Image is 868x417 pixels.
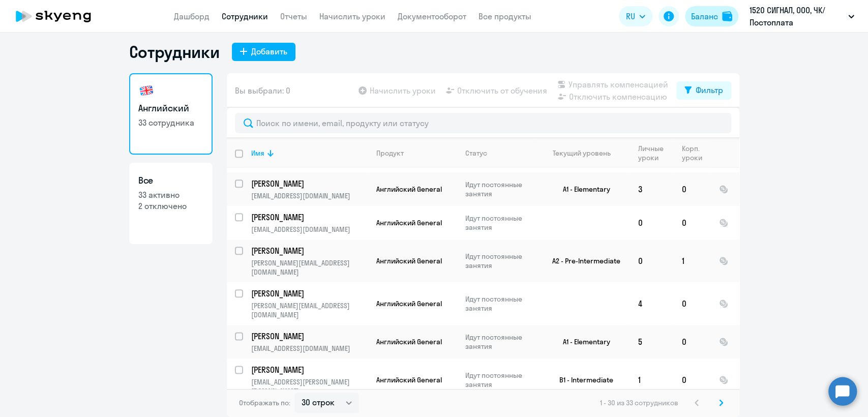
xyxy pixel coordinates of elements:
[251,331,366,342] p: [PERSON_NAME]
[685,6,738,26] button: Балансbalance
[239,398,290,407] span: Отображать по:
[630,172,674,206] td: 3
[251,148,264,158] div: Имя
[138,200,203,212] p: 2 отключено
[251,191,368,200] p: [EMAIL_ADDRESS][DOMAIN_NAME]
[129,42,220,62] h1: Сотрудники
[251,288,368,299] a: [PERSON_NAME]
[465,214,535,232] p: Идут постоянные занятия
[674,325,711,359] td: 0
[232,43,295,61] button: Добавить
[376,185,442,194] span: Английский General
[630,240,674,282] td: 0
[398,11,466,21] a: Документооборот
[251,178,368,189] a: [PERSON_NAME]
[674,172,711,206] td: 0
[280,11,307,21] a: Отчеты
[691,10,718,22] div: Баланс
[535,359,630,401] td: B1 - Intermediate
[251,225,368,234] p: [EMAIL_ADDRESS][DOMAIN_NAME]
[376,218,442,227] span: Английский General
[251,364,368,375] a: [PERSON_NAME]
[138,174,203,187] h3: Все
[676,81,731,100] button: Фильтр
[674,240,711,282] td: 1
[465,252,535,270] p: Идут постоянные занятия
[674,206,711,240] td: 0
[138,117,203,128] p: 33 сотрудника
[251,377,368,396] p: [EMAIL_ADDRESS][PERSON_NAME][DOMAIN_NAME]
[251,212,368,223] a: [PERSON_NAME]
[465,371,535,389] p: Идут постоянные занятия
[626,10,635,22] span: RU
[376,148,404,158] div: Продукт
[638,144,673,162] div: Личные уроки
[465,148,535,158] div: Статус
[174,11,209,21] a: Дашборд
[376,375,442,384] span: Английский General
[138,102,203,115] h3: Английский
[222,11,268,21] a: Сотрудники
[235,84,290,97] span: Вы выбрали: 0
[251,245,366,256] p: [PERSON_NAME]
[251,212,366,223] p: [PERSON_NAME]
[674,282,711,325] td: 0
[744,4,859,28] button: 1520 СИГНАЛ, ООО, ЧК/Постоплата
[251,344,368,353] p: [EMAIL_ADDRESS][DOMAIN_NAME]
[750,4,844,28] p: 1520 СИГНАЛ, ООО, ЧК/Постоплата
[376,148,457,158] div: Продукт
[251,245,368,256] a: [PERSON_NAME]
[465,333,535,351] p: Идут постоянные занятия
[251,148,368,158] div: Имя
[376,299,442,308] span: Английский General
[630,206,674,240] td: 0
[251,178,366,189] p: [PERSON_NAME]
[465,148,487,158] div: Статус
[251,258,368,277] p: [PERSON_NAME][EMAIL_ADDRESS][DOMAIN_NAME]
[138,189,203,200] p: 33 активно
[138,82,155,99] img: english
[251,288,366,299] p: [PERSON_NAME]
[129,163,213,244] a: Все33 активно2 отключено
[553,148,611,158] div: Текущий уровень
[696,84,723,96] div: Фильтр
[319,11,385,21] a: Начислить уроки
[630,325,674,359] td: 5
[251,364,366,375] p: [PERSON_NAME]
[630,282,674,325] td: 4
[465,180,535,198] p: Идут постоянные занятия
[600,398,678,407] span: 1 - 30 из 33 сотрудников
[682,144,710,162] div: Корп. уроки
[535,240,630,282] td: A2 - Pre-Intermediate
[465,294,535,313] p: Идут постоянные занятия
[129,73,213,155] a: Английский33 сотрудника
[544,148,630,158] div: Текущий уровень
[674,359,711,401] td: 0
[619,6,652,26] button: RU
[235,113,731,133] input: Поиск по имени, email, продукту или статусу
[251,331,368,342] a: [PERSON_NAME]
[251,45,287,57] div: Добавить
[376,256,442,265] span: Английский General
[535,172,630,206] td: A1 - Elementary
[535,325,630,359] td: A1 - Elementary
[251,301,368,319] p: [PERSON_NAME][EMAIL_ADDRESS][DOMAIN_NAME]
[682,144,704,162] div: Корп. уроки
[478,11,531,21] a: Все продукты
[638,144,667,162] div: Личные уроки
[722,11,732,21] img: balance
[630,359,674,401] td: 1
[376,337,442,346] span: Английский General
